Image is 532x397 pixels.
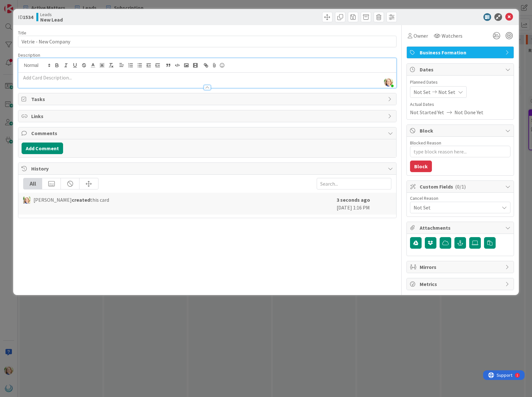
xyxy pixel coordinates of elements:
span: Owner [414,32,428,40]
button: Block [410,161,432,172]
label: Blocked Reason [410,140,441,146]
input: type card name here... [18,36,396,47]
span: Watchers [442,32,462,40]
span: ( 0/1 ) [455,183,466,190]
span: Dates [420,66,502,73]
span: Planned Dates [410,79,510,86]
div: Cancel Reason [410,196,510,200]
span: Custom Fields [420,183,502,190]
span: Business Formation [420,49,502,56]
div: 1 [33,3,35,8]
span: Block [420,127,502,134]
b: New Lead [40,17,63,22]
div: All [23,178,42,189]
img: AD [23,197,30,204]
span: Tasks [31,95,384,103]
span: Not Started Yet [410,108,444,116]
span: ID [18,13,33,21]
b: 1534 [23,14,33,20]
span: [PERSON_NAME] this card [33,196,109,204]
img: Sl300r1zNejTcUF0uYcJund7nRpyjiOK.jpg [384,78,393,87]
span: Actual Dates [410,101,510,108]
span: Not Set [414,88,431,96]
span: Not Done Yet [454,108,483,116]
b: 3 seconds ago [337,197,370,203]
span: Not Set [438,88,455,96]
span: Not Set [414,204,499,211]
div: [DATE] 1:16 PM [337,196,391,211]
span: Description [18,52,40,58]
button: Add Comment [22,143,63,154]
span: Mirrors [420,263,502,271]
span: History [31,165,384,172]
span: Metrics [420,280,502,288]
span: Support [14,1,29,9]
span: Attachments [420,224,502,232]
b: created [72,197,90,203]
span: Leads [40,12,63,17]
label: Title [18,30,26,36]
input: Search... [317,178,391,189]
span: Links [31,112,384,120]
span: Comments [31,129,384,137]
